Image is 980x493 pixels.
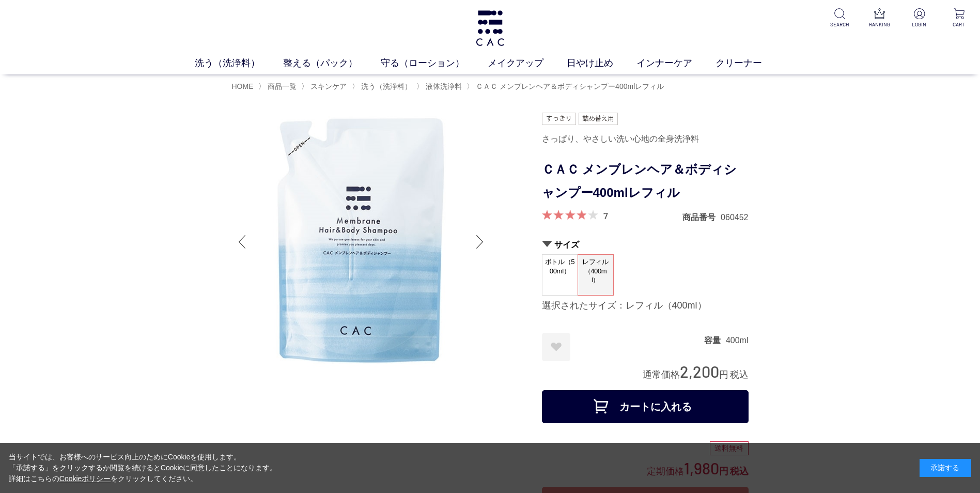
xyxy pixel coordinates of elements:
span: 通常価格 [643,369,680,380]
li: 〉 [416,82,464,91]
a: スキンケア [308,82,347,90]
p: RANKING [867,21,892,28]
a: 洗う（洗浄料） [195,56,283,70]
div: 承諾する [920,459,971,477]
a: HOME [232,82,254,90]
div: 選択されたサイズ：レフィル（400ml） [542,300,749,312]
a: 洗う（洗浄料） [359,82,412,90]
p: SEARCH [827,21,852,28]
dd: 060452 [721,212,748,223]
div: さっぱり、やさしい洗い心地の全身洗浄料 [542,130,749,148]
dt: 商品番号 [682,212,721,223]
dd: 400ml [726,335,749,346]
a: インナーケア [636,56,715,70]
a: LOGIN [907,8,932,28]
a: メイクアップ [488,56,567,70]
span: スキンケア [310,82,347,90]
a: RANKING [867,8,892,28]
a: Cookieポリシー [59,474,111,483]
a: 守る（ローション） [381,56,488,70]
span: 液体洗浄料 [426,82,462,90]
dt: 容量 [704,335,726,346]
a: 整える（パック） [283,56,381,70]
span: 2,200 [680,362,719,381]
div: 送料無料 [710,441,749,456]
img: 詰め替え用 [579,113,618,125]
a: お気に入りに登録する [542,333,570,361]
img: すっきり [542,113,576,125]
a: 商品一覧 [266,82,297,90]
span: レフィル（400ml） [578,255,613,287]
a: SEARCH [827,8,852,28]
a: 日やけ止め [567,56,636,70]
a: 7 [603,210,608,221]
span: 洗う（洗浄料） [361,82,412,90]
span: 商品一覧 [268,82,297,90]
li: 〉 [466,82,666,91]
li: 〉 [301,82,349,91]
a: CART [946,8,972,28]
li: 〉 [352,82,414,91]
span: ＣＡＣ メンブレンヘア＆ボディシャンプー400mlレフィル [476,82,664,90]
img: logo [474,10,506,46]
h2: サイズ [542,239,749,250]
p: LOGIN [907,21,932,28]
h1: ＣＡＣ メンブレンヘア＆ボディシャンプー400mlレフィル [542,158,749,205]
span: ボトル（500ml） [542,255,578,284]
a: クリーナー [715,56,785,70]
li: 〉 [258,82,299,91]
span: 円 [719,369,728,380]
button: カートに入れる [542,390,749,423]
p: CART [946,21,972,28]
a: 液体洗浄料 [424,82,462,90]
a: ＣＡＣ メンブレンヘア＆ボディシャンプー400mlレフィル [474,82,664,90]
img: ＣＡＣ メンブレンヘア＆ボディシャンプー400mlレフィル レフィル（400ml） [232,113,490,371]
div: 当サイトでは、お客様へのサービス向上のためにCookieを使用します。 「承諾する」をクリックするか閲覧を続けるとCookieに同意したことになります。 詳細はこちらの をクリックしてください。 [9,452,277,484]
span: 税込 [730,369,749,380]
